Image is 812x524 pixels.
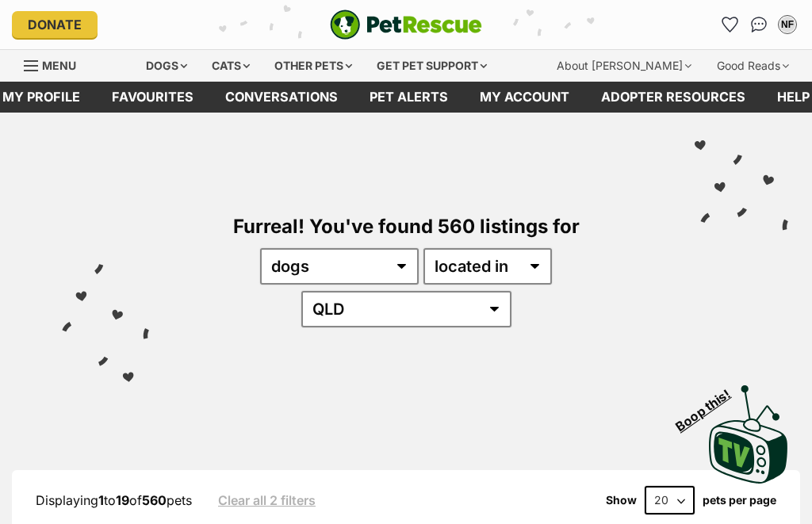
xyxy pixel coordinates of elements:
[263,50,363,82] div: Other pets
[330,10,482,40] a: PetRescue
[779,17,795,33] div: NF
[775,12,800,37] button: My account
[201,50,261,82] div: Cats
[709,371,788,487] a: Boop this!
[706,50,800,82] div: Good Reads
[673,377,746,434] span: Boop this!
[464,82,585,113] a: My account
[96,82,209,113] a: Favourites
[718,12,743,37] a: Favourites
[366,50,498,82] div: Get pet support
[135,50,198,82] div: Dogs
[116,492,129,508] strong: 19
[546,50,703,82] div: About [PERSON_NAME]
[585,82,761,113] a: Adopter resources
[718,12,800,37] ul: Account quick links
[12,11,98,38] a: Donate
[142,492,167,508] strong: 560
[233,215,580,238] span: Furreal! You've found 560 listings for
[42,59,76,72] span: Menu
[354,82,464,113] a: Pet alerts
[98,492,104,508] strong: 1
[209,82,354,113] a: conversations
[330,10,482,40] img: logo-e224e6f780fb5917bec1dbf3a21bbac754714ae5b6737aabdf751b685950b380.svg
[751,17,768,33] img: chat-41dd97257d64d25036548639549fe6c8038ab92f7586957e7f3b1b290dea8141.svg
[36,492,192,508] span: Displaying to of pets
[746,12,772,37] a: Conversations
[24,50,87,78] a: Menu
[703,494,776,507] label: pets per page
[606,494,637,507] span: Show
[218,493,316,507] a: Clear all 2 filters
[709,385,788,484] img: PetRescue TV logo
